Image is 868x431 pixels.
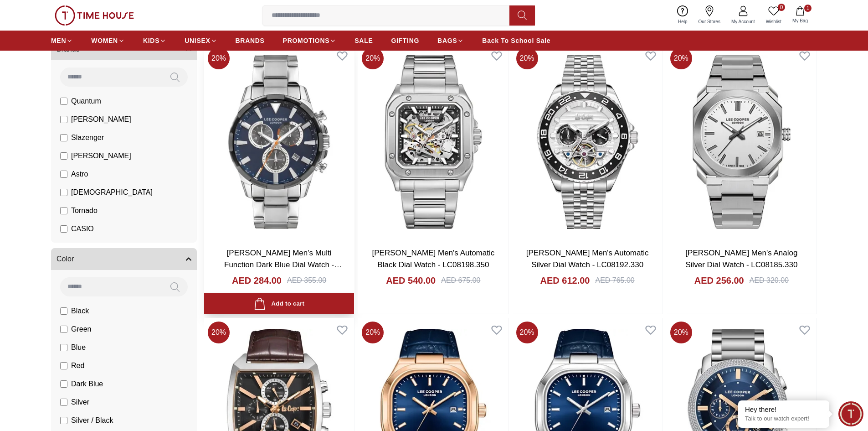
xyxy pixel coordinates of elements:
[143,36,159,45] span: KIDS
[60,171,67,178] input: Astro
[91,36,118,45] span: WOMEN
[482,36,550,45] span: Back To School Sale
[693,4,726,27] a: Our Stores
[254,298,304,310] div: Add to cart
[60,116,67,123] input: [PERSON_NAME]
[358,44,508,240] img: Lee Cooper Men's Automatic Black Dial Watch - LC08198.350
[482,32,550,49] a: Back To School Sale
[236,32,265,49] a: BRANDS
[513,44,663,240] img: Lee Cooper Men's Automatic Silver Dial Watch - LC08192.330
[745,415,822,423] p: Talk to our watch expert!
[71,187,153,198] span: [DEMOGRAPHIC_DATA]
[441,275,480,286] div: AED 675.00
[71,242,99,253] span: CITIZEN
[283,36,330,45] span: PROMOTIONS
[60,207,67,214] input: Tornado
[60,326,67,333] input: Green
[71,342,86,353] span: Blue
[185,36,210,45] span: UNISEX
[372,249,495,269] a: [PERSON_NAME] Men's Automatic Black Dial Watch - LC08198.350
[540,274,590,287] h4: AED 612.00
[71,96,101,107] span: Quantum
[437,32,464,49] a: BAGS
[224,249,342,280] a: [PERSON_NAME] Men's Multi Function Dark Blue Dial Watch - LC07385.390
[670,322,692,343] span: 20 %
[60,417,67,424] input: Silver / Black
[695,18,724,25] span: Our Stores
[56,254,74,265] span: Color
[91,32,125,49] a: WOMEN
[204,44,354,240] img: Lee Cooper Men's Multi Function Dark Blue Dial Watch - LC07385.390
[60,344,67,351] input: Blue
[51,36,66,45] span: MEN
[208,322,230,343] span: 20 %
[71,114,131,125] span: [PERSON_NAME]
[185,32,217,49] a: UNISEX
[778,4,785,11] span: 0
[71,360,84,371] span: Red
[787,5,813,26] button: 1My Bag
[71,223,94,234] span: CASIO
[516,47,538,69] span: 20 %
[437,36,457,45] span: BAGS
[391,36,419,45] span: GIFTING
[595,275,634,286] div: AED 765.00
[685,249,797,269] a: [PERSON_NAME] Men's Analog Silver Dial Watch - LC08185.330
[208,47,230,69] span: 20 %
[789,17,812,24] span: My Bag
[60,362,67,369] input: Red
[71,132,104,143] span: Slazenger
[143,32,166,49] a: KIDS
[71,324,91,335] span: Green
[670,47,692,69] span: 20 %
[804,5,812,12] span: 1
[838,401,863,426] div: Chat Widget
[60,307,67,315] input: Black
[60,189,67,196] input: [DEMOGRAPHIC_DATA]
[362,322,384,343] span: 20 %
[71,379,103,389] span: Dark Blue
[71,306,89,317] span: Black
[362,47,384,69] span: 20 %
[694,274,744,287] h4: AED 256.00
[55,5,134,26] img: ...
[60,98,67,105] input: Quantum
[386,274,436,287] h4: AED 540.00
[516,322,538,343] span: 20 %
[232,274,282,287] h4: AED 284.00
[762,18,785,25] span: Wishlist
[283,32,337,49] a: PROMOTIONS
[526,249,649,269] a: [PERSON_NAME] Men's Automatic Silver Dial Watch - LC08192.330
[728,18,759,25] span: My Account
[60,225,67,233] input: CASIO
[354,36,373,45] span: SALE
[51,248,197,270] button: Color
[673,4,693,27] a: Help
[236,36,265,45] span: BRANDS
[71,397,89,408] span: Silver
[667,44,817,240] img: Lee Cooper Men's Analog Silver Dial Watch - LC08185.330
[391,32,419,49] a: GIFTING
[60,134,67,141] input: Slazenger
[60,399,67,406] input: Silver
[287,275,326,286] div: AED 355.00
[674,18,691,25] span: Help
[71,415,113,426] span: Silver / Black
[60,380,67,388] input: Dark Blue
[71,169,88,180] span: Astro
[71,151,131,161] span: [PERSON_NAME]
[354,32,373,49] a: SALE
[60,152,67,160] input: [PERSON_NAME]
[760,4,787,27] a: 0Wishlist
[71,205,98,216] span: Tornado
[750,275,789,286] div: AED 320.00
[51,32,73,49] a: MEN
[204,293,354,315] button: Add to cart
[745,405,822,414] div: Hey there!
